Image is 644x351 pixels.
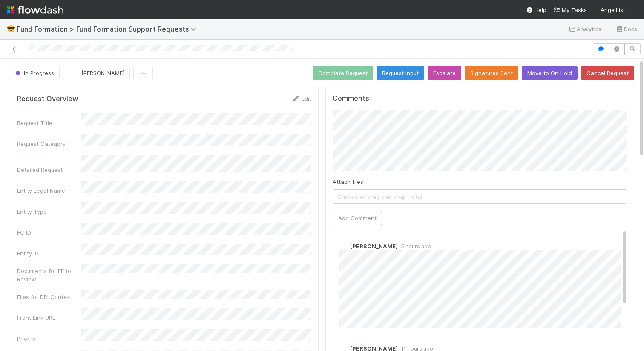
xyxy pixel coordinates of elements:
span: 😎 [7,25,15,32]
div: Entity Type [17,207,81,216]
div: Documents for FF to Review [17,267,81,284]
img: logo-inverted-e16ddd16eac7371096b0.svg [7,3,63,17]
div: Help [526,6,546,14]
h5: Request Overview [17,95,78,103]
span: Choose or drag and drop file(s) [333,190,627,203]
div: Files for DRI Context [17,293,81,301]
div: FC ID [17,228,81,237]
img: avatar_cbf6e7c1-1692-464b-bc1b-b8582b2cbdce.png [339,242,348,250]
button: Add Comment [333,211,382,225]
img: avatar_c584de82-e924-47af-9431-5c284c40472a.png [629,6,637,15]
div: Request Category [17,139,81,148]
button: Move to On Hold [522,66,578,80]
div: Priority [17,334,81,343]
a: Docs [615,24,637,34]
a: Analytics [568,24,602,34]
button: Escalate [428,66,461,80]
div: Detailed Request [17,165,81,174]
span: [PERSON_NAME] [350,243,398,249]
div: Entity ID [17,249,81,258]
span: 5 hours ago [398,243,431,249]
img: avatar_892eb56c-5b5a-46db-bf0b-2a9023d0e8f8.png [70,69,79,77]
button: In Progress [10,66,60,80]
a: Edit [291,95,311,102]
button: Signatures Sent [465,66,518,80]
span: My Tasks [553,6,587,13]
span: AngelList [601,6,625,13]
button: Complete Request [313,66,373,80]
span: [PERSON_NAME] [81,70,124,76]
span: In Progress [14,70,54,76]
a: My Tasks [553,6,587,14]
h5: Comments [333,94,627,103]
div: Entity Legal Name [17,186,81,195]
label: Attach files: [333,177,365,186]
button: Cancel Request [581,66,634,80]
div: Request Title [17,119,81,127]
button: Request Input [377,66,424,80]
button: [PERSON_NAME] [63,66,130,80]
div: Front Link URL [17,313,81,322]
span: Fund Formation > Fund Formation Support Requests [17,25,201,33]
